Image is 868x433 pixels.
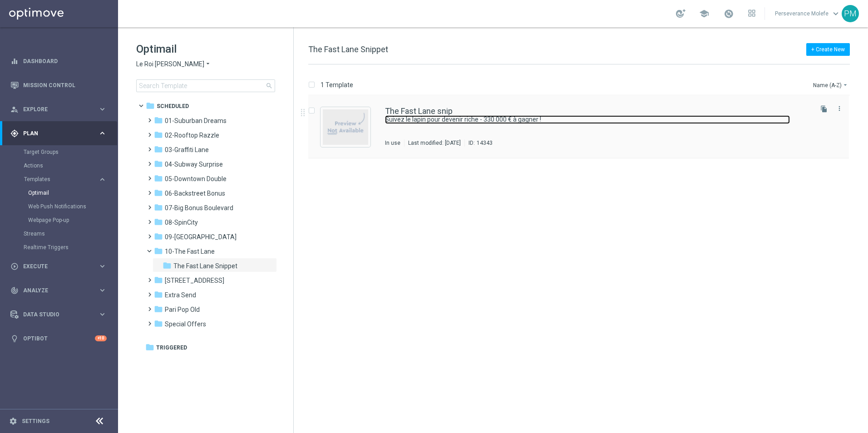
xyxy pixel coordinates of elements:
[165,247,215,256] span: 10-The Fast Lane
[835,103,844,114] button: more_vert
[24,230,94,237] a: Streams
[23,326,95,350] a: Optibot
[10,287,107,294] button: track_changes Analyze keyboard_arrow_right
[10,105,98,113] div: Explore
[464,139,493,147] div: ID:
[23,107,98,112] span: Explore
[165,146,209,154] span: 03-Graffiti Lane
[28,189,94,197] a: Optimail
[10,57,19,65] i: equalizer
[385,139,400,147] div: In use
[154,130,163,139] i: folder
[165,189,225,197] span: 06-Backstreet Bonus
[10,82,107,89] button: Mission Control
[154,188,163,197] i: folder
[163,261,172,270] i: folder
[24,172,117,227] div: Templates
[24,177,98,182] div: Templates
[165,305,200,314] span: Pari Pop Old
[10,58,107,65] button: equalizer Dashboard
[22,418,49,424] a: Settings
[98,286,107,295] i: keyboard_arrow_right
[10,106,107,113] div: person_search Explore keyboard_arrow_right
[23,49,107,73] a: Dashboard
[154,174,163,183] i: folder
[154,305,163,314] i: folder
[136,79,275,92] input: Search Template
[10,335,107,342] button: lightbulb Optibot +10
[385,115,811,124] div: Suivez le lapin pour devenir riche - 330 000 € à gagner !
[165,233,237,241] span: 09-Four Way Crossing
[28,216,94,224] a: Webpage Pop-up
[154,319,163,328] i: folder
[28,186,117,200] div: Optimail
[818,103,830,115] button: file_copy
[173,262,237,270] span: The Fast Lane Snippet
[28,203,94,210] a: Web Push Notifications
[699,9,709,19] span: school
[165,204,233,212] span: 07-Big Bonus Boulevard
[10,73,107,97] div: Mission Control
[28,213,117,227] div: Webpage Pop-up
[165,320,206,328] span: Special Offers
[154,276,163,285] i: folder
[10,335,19,343] i: lightbulb
[136,42,275,56] h1: Optimail
[98,129,107,138] i: keyboard_arrow_right
[24,241,117,254] div: Realtime Triggers
[385,115,790,124] a: Suivez le lapin pour devenir riche - 330 000 € à gagner !
[266,82,273,89] span: search
[24,244,94,251] a: Realtime Triggers
[28,200,117,213] div: Web Push Notifications
[10,263,107,270] button: play_circle_outline Execute keyboard_arrow_right
[10,286,98,295] div: Analyze
[154,159,163,168] i: folder
[774,7,842,20] a: Perseverance Molefekeyboard_arrow_down
[98,175,107,184] i: keyboard_arrow_right
[10,262,98,271] div: Execute
[98,262,107,271] i: keyboard_arrow_right
[24,148,94,156] a: Target Groups
[10,310,98,319] div: Data Studio
[477,139,493,147] div: 14343
[321,81,353,89] p: 1 Template
[842,81,849,89] i: arrow_drop_down
[10,129,98,138] div: Plan
[404,139,464,147] div: Last modified: [DATE]
[98,310,107,319] i: keyboard_arrow_right
[95,335,107,341] div: +10
[820,105,828,113] i: file_copy
[24,159,117,172] div: Actions
[10,326,107,350] div: Optibot
[23,312,98,317] span: Data Studio
[23,288,98,293] span: Analyze
[154,290,163,299] i: folder
[23,73,107,97] a: Mission Control
[23,131,98,136] span: Plan
[154,246,163,256] i: folder
[98,105,107,113] i: keyboard_arrow_right
[24,162,94,169] a: Actions
[308,44,388,54] span: The Fast Lane Snippet
[323,109,368,145] img: noPreview.jpg
[156,344,187,352] span: Triggered
[10,49,107,73] div: Dashboard
[24,227,117,241] div: Streams
[165,276,224,285] span: 11-The 31st Avenue
[165,291,196,299] span: Extra Send
[24,176,107,183] button: Templates keyboard_arrow_right
[10,311,107,318] button: Data Studio keyboard_arrow_right
[10,105,19,113] i: person_search
[165,131,219,139] span: 02-Rooftop Razzle
[136,60,212,69] button: Le Roi [PERSON_NAME] arrow_drop_down
[385,107,453,115] a: The Fast Lane snip
[10,286,19,295] i: track_changes
[10,130,107,137] button: gps_fixed Plan keyboard_arrow_right
[9,417,17,425] i: settings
